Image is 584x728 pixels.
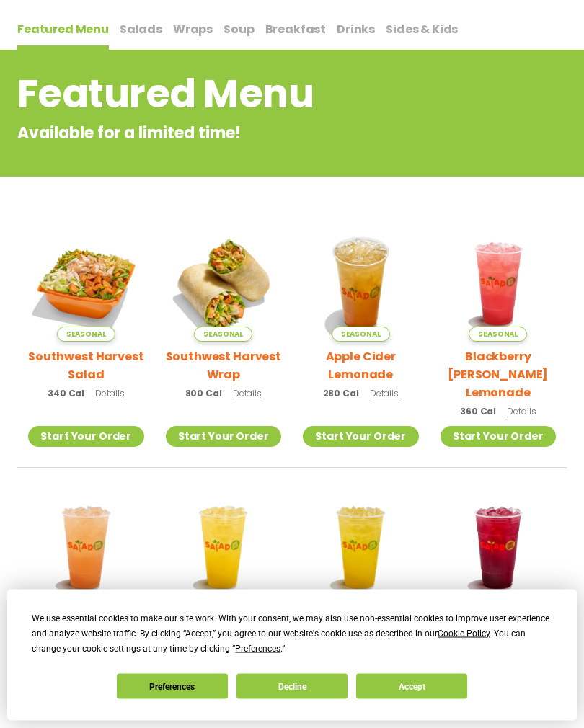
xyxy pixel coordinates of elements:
[236,674,348,699] button: Decline
[323,388,359,401] span: 280 Cal
[17,16,567,51] div: Tabbed content
[332,327,390,342] span: Seasonal
[303,348,419,384] h2: Apple Cider Lemonade
[438,629,490,639] span: Cookie Policy
[265,22,327,38] span: Breakfast
[28,490,144,606] img: Product photo for Summer Stone Fruit Lemonade
[57,327,115,342] span: Seasonal
[337,22,375,38] span: Drinks
[233,388,262,400] span: Details
[95,388,124,400] span: Details
[28,348,144,384] h2: Southwest Harvest Salad
[32,611,552,657] div: We use essential cookies to make our site work. With your consent, we may also use non-essential ...
[28,226,144,342] img: Product photo for Southwest Harvest Salad
[303,427,419,448] a: Start Your Order
[386,22,458,38] span: Sides & Kids
[303,490,419,606] img: Product photo for Mango Grove Lemonade
[356,674,467,699] button: Accept
[117,674,228,699] button: Preferences
[194,327,252,342] span: Seasonal
[235,644,280,654] span: Preferences
[28,427,144,448] a: Start Your Order
[17,122,451,146] p: Available for a limited time!
[303,226,419,342] img: Product photo for Apple Cider Lemonade
[185,388,222,401] span: 800 Cal
[120,22,162,38] span: Salads
[7,590,577,721] div: Cookie Consent Prompt
[224,22,254,38] span: Soup
[370,388,399,400] span: Details
[507,406,536,418] span: Details
[173,22,213,38] span: Wraps
[166,490,282,606] img: Product photo for Sunkissed Yuzu Lemonade
[469,327,527,342] span: Seasonal
[166,348,282,384] h2: Southwest Harvest Wrap
[460,406,496,419] span: 360 Cal
[441,427,557,448] a: Start Your Order
[17,66,451,124] h2: Featured Menu
[441,490,557,606] img: Product photo for Black Cherry Orchard Lemonade
[48,388,84,401] span: 340 Cal
[441,226,557,342] img: Product photo for Blackberry Bramble Lemonade
[166,427,282,448] a: Start Your Order
[441,348,557,402] h2: Blackberry [PERSON_NAME] Lemonade
[166,226,282,342] img: Product photo for Southwest Harvest Wrap
[17,22,109,38] span: Featured Menu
